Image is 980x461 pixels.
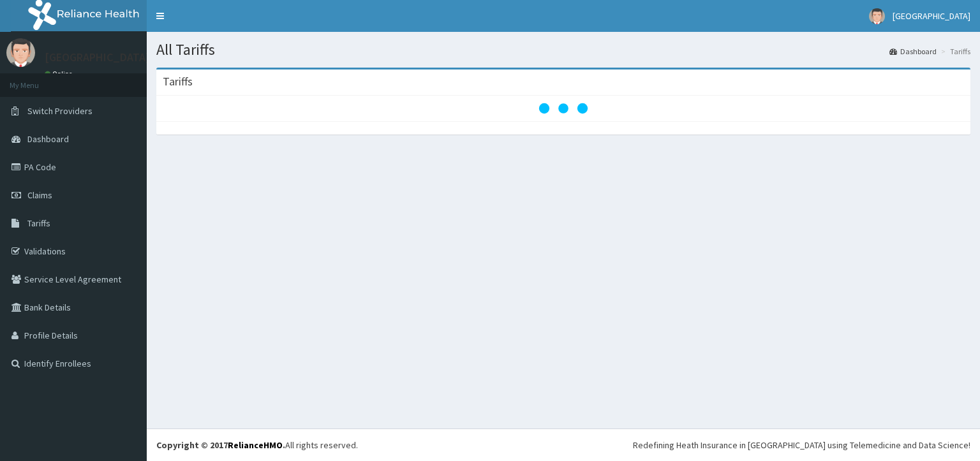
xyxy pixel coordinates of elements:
[938,46,970,57] li: Tariffs
[27,133,69,145] span: Dashboard
[27,189,52,201] span: Claims
[156,439,285,451] strong: Copyright © 2017 .
[45,70,75,78] a: Online
[889,46,937,57] a: Dashboard
[156,41,970,58] h1: All Tariffs
[633,439,970,451] div: Redefining Heath Insurance in [GEOGRAPHIC_DATA] using Telemedicine and Data Science!
[27,217,50,229] span: Tariffs
[45,52,150,63] p: [GEOGRAPHIC_DATA]
[27,105,93,117] span: Switch Providers
[869,8,885,24] img: User Image
[228,439,283,451] a: RelianceHMO
[163,76,193,87] h3: Tariffs
[6,38,35,67] img: User Image
[147,428,980,461] footer: All rights reserved.
[893,10,970,22] span: [GEOGRAPHIC_DATA]
[538,83,589,134] svg: audio-loading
